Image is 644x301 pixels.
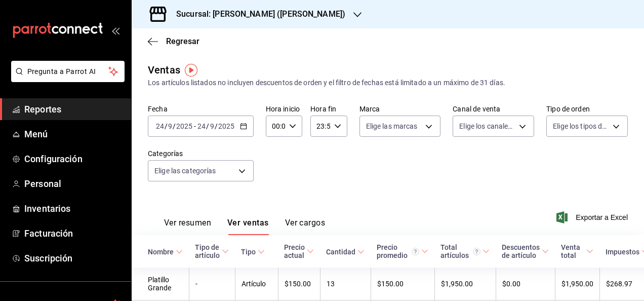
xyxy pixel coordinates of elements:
[164,218,211,235] button: Ver resumen
[7,73,125,84] a: Pregunta a Parrot AI
[235,268,278,300] td: Artículo
[154,166,216,176] span: Elige las categorías
[285,218,326,235] button: Ver cargos
[24,227,123,240] span: Facturación
[164,218,325,235] div: navigation tabs
[155,122,165,130] input: --
[561,243,584,259] div: Venta total
[194,122,196,130] span: -
[377,243,428,259] span: Precio promedio
[195,243,229,259] span: Tipo de artículo
[195,243,220,259] div: Tipo de artículo
[24,127,123,141] span: Menú
[168,8,345,20] h3: Sucursal: [PERSON_NAME] ([PERSON_NAME])
[502,243,549,259] span: Descuentos de artículo
[558,211,628,223] button: Exportar a Excel
[459,121,515,131] span: Elige los canales de venta
[173,122,176,130] span: /
[326,248,355,256] div: Cantidad
[148,105,254,112] label: Fecha
[606,248,639,256] div: Impuestos
[326,248,365,256] span: Cantidad
[284,243,305,259] div: Precio actual
[24,251,123,265] span: Suscripción
[168,122,173,130] input: --
[132,268,189,300] td: Platillo Grande
[496,268,555,300] td: $0.00
[148,248,174,256] div: Nombre
[218,122,235,130] input: ----
[473,248,480,255] svg: El total artículos considera cambios de precios en los artículos así como costos adicionales por ...
[440,243,490,259] span: Total artículos
[24,202,123,215] span: Inventarios
[185,64,197,77] img: Tooltip marker
[111,26,119,34] button: open_drawer_menu
[148,62,180,78] div: Ventas
[197,122,206,130] input: --
[176,122,193,130] input: ----
[148,248,183,256] span: Nombre
[241,248,256,256] div: Tipo
[148,36,199,46] button: Regresar
[359,105,441,112] label: Marca
[412,248,419,255] svg: Precio promedio = Total artículos / cantidad
[215,122,218,130] span: /
[553,121,609,131] span: Elige los tipos de orden
[148,150,254,157] label: Categorías
[206,122,209,130] span: /
[377,243,419,259] div: Precio promedio
[555,268,599,300] td: $1,950.00
[11,61,125,82] button: Pregunta a Parrot AI
[278,268,320,300] td: $150.00
[24,152,123,166] span: Configuración
[371,268,434,300] td: $150.00
[434,268,496,300] td: $1,950.00
[453,105,534,112] label: Canal de venta
[24,102,123,116] span: Reportes
[266,105,302,112] label: Hora inicio
[27,66,109,77] span: Pregunta a Parrot AI
[24,177,123,191] span: Personal
[148,78,628,88] div: Los artículos listados no incluyen descuentos de orden y el filtro de fechas está limitado a un m...
[440,243,480,259] div: Total artículos
[310,105,347,112] label: Hora fin
[241,248,265,256] span: Tipo
[189,268,235,300] td: -
[366,121,418,131] span: Elige las marcas
[210,122,215,130] input: --
[166,36,199,46] span: Regresar
[227,218,269,235] button: Ver ventas
[502,243,540,259] div: Descuentos de artículo
[165,122,168,130] span: /
[561,243,593,259] span: Venta total
[284,243,314,259] span: Precio actual
[546,105,628,112] label: Tipo de orden
[320,268,371,300] td: 13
